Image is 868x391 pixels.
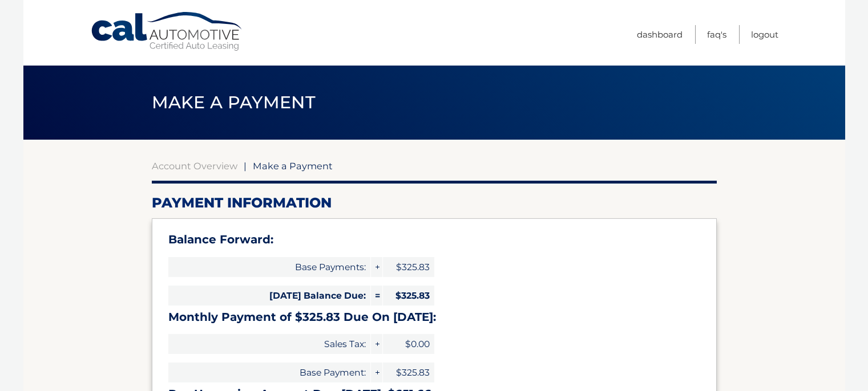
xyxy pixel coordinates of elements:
span: Base Payment: [168,363,370,382]
span: [DATE] Balance Due: [168,286,370,306]
h2: Payment Information [152,194,717,211]
span: + [371,257,382,277]
h3: Balance Forward: [168,233,700,247]
span: Base Payments: [168,257,370,277]
span: $325.83 [383,257,434,277]
h3: Monthly Payment of $325.83 Due On [DATE]: [168,310,700,324]
span: $325.83 [383,363,434,382]
a: Logout [751,25,778,44]
a: Cal Automotive [90,11,244,52]
span: = [371,286,382,306]
span: Make a Payment [253,160,333,172]
span: $0.00 [383,334,434,354]
a: FAQ's [707,25,726,44]
span: + [371,363,382,382]
span: Make a Payment [152,92,316,113]
a: Dashboard [637,25,683,44]
span: $325.83 [383,286,434,306]
span: Sales Tax: [168,334,370,354]
span: + [371,334,382,354]
a: Account Overview [152,160,237,172]
span: | [244,160,247,172]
